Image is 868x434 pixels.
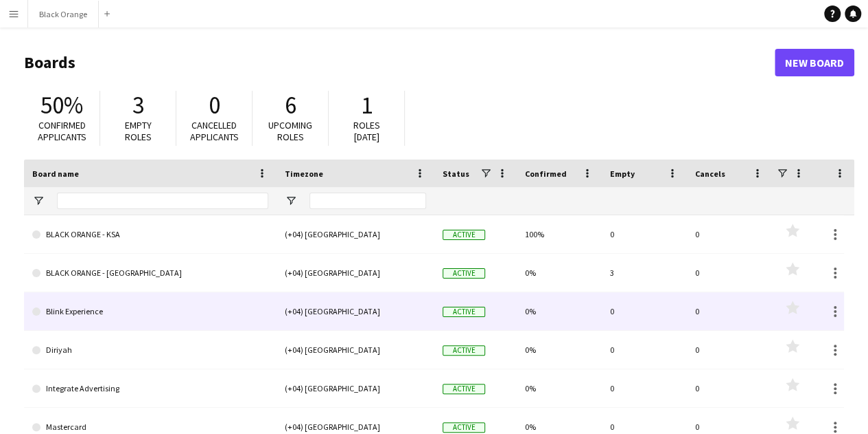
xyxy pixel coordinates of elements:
div: 0% [517,331,602,369]
span: 1 [361,90,373,120]
span: Cancels [695,169,725,179]
span: Cancelled applicants [190,119,239,143]
span: Status [443,169,469,179]
input: Timezone Filter Input [309,193,426,209]
div: 0% [517,369,602,407]
div: (+04) [GEOGRAPHIC_DATA] [277,331,434,369]
div: 0 [602,331,687,369]
a: BLACK ORANGE - [GEOGRAPHIC_DATA] [32,254,268,292]
span: Board name [32,169,79,179]
span: 0 [209,90,220,120]
span: Active [443,268,485,279]
span: 6 [285,90,296,120]
div: 0 [602,369,687,407]
a: Integrate Advertising [32,369,268,408]
div: 3 [602,254,687,292]
div: 0 [687,292,772,330]
span: Roles [DATE] [353,119,380,143]
div: (+04) [GEOGRAPHIC_DATA] [277,292,434,330]
div: 0 [687,331,772,369]
span: Active [443,384,485,394]
h1: Boards [24,52,775,73]
span: Confirmed applicants [38,119,86,143]
div: 100% [517,215,602,253]
div: 0 [687,254,772,292]
div: 0 [687,215,772,253]
input: Board name Filter Input [57,193,268,209]
span: Active [443,230,485,240]
div: (+04) [GEOGRAPHIC_DATA] [277,254,434,292]
span: 50% [40,90,83,120]
button: Open Filter Menu [32,195,45,207]
span: Active [443,307,485,317]
span: Empty [610,169,635,179]
div: (+04) [GEOGRAPHIC_DATA] [277,369,434,407]
span: Timezone [285,169,323,179]
div: 0 [602,215,687,253]
a: New Board [775,49,854,76]
div: (+04) [GEOGRAPHIC_DATA] [277,215,434,253]
div: 0 [687,369,772,407]
span: 3 [132,90,144,120]
div: 0% [517,292,602,330]
button: Black Orange [28,1,99,28]
span: Active [443,422,485,433]
a: Blink Experience [32,292,268,331]
span: Confirmed [525,169,567,179]
div: 0% [517,254,602,292]
button: Open Filter Menu [285,195,297,207]
a: Diriyah [32,331,268,369]
span: Empty roles [125,119,152,143]
div: 0 [602,292,687,330]
span: Active [443,345,485,356]
span: Upcoming roles [268,119,312,143]
a: BLACK ORANGE - KSA [32,215,268,254]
